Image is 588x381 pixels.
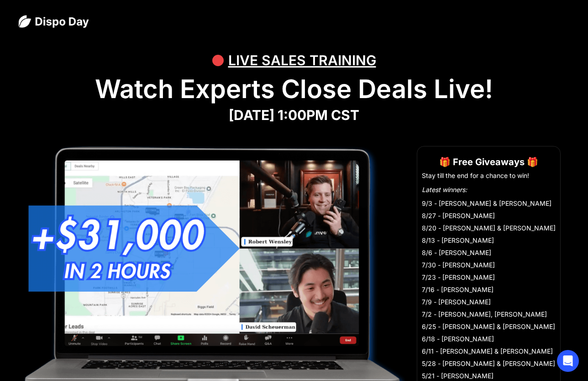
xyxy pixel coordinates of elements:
div: Open Intercom Messenger [557,350,579,372]
em: Latest winners: [422,186,467,193]
strong: 🎁 Free Giveaways 🎁 [439,157,538,167]
li: Stay till the end for a chance to win! [422,171,556,180]
div: LIVE SALES TRAINING [228,47,376,74]
strong: [DATE] 1:00PM CST [229,107,359,123]
h1: Watch Experts Close Deals Live! [18,74,570,104]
